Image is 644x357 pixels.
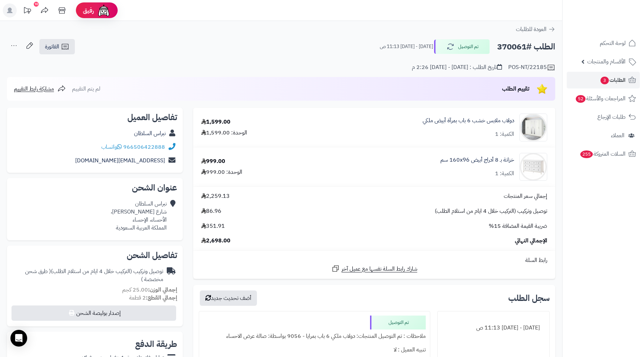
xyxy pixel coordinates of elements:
div: رابط السلة [196,256,552,264]
img: 1733065410-1-90x90.jpg [520,114,547,141]
strong: إجمالي القطع: [146,294,177,302]
a: شارك رابط السلة نفسها مع عميل آخر [331,264,417,273]
span: لوحة التحكم [600,38,626,48]
span: طلبات الإرجاع [597,112,626,122]
span: توصيل وتركيب (التركيب خلال 4 ايام من استلام الطلب) [435,207,547,215]
span: تقييم الطلب [502,85,529,93]
a: العملاء [567,127,640,144]
div: الوحدة: 1,599.00 [201,129,247,137]
a: مشاركة رابط التقييم [14,85,66,93]
button: إصدار بوليصة الشحن [11,305,176,321]
a: دولاب ملابس خشب 6 باب بمرآة أبيض ملكي [423,117,514,125]
h2: الطلب #370061 [497,40,555,54]
span: 2,259.13 [201,192,230,200]
img: logo-2.png [597,5,637,20]
div: الوحدة: 999.00 [201,168,242,176]
div: ملاحظات : تم التوصيل المنتجات: دولاب ملكي 6 باب بمرايا - 9056 بواسطة: صالة عرض الاحساء [203,329,426,343]
span: الإجمالي النهائي [515,237,547,245]
a: نبراس السلطان [134,129,166,138]
h2: تفاصيل الشحن [13,251,177,259]
span: السلات المتروكة [580,149,626,159]
a: الطلبات3 [567,72,640,88]
div: 999.00 [201,157,225,165]
small: 25.00 كجم [122,286,177,294]
div: تاريخ الطلب : [DATE] - [DATE] 2:26 م [412,63,502,71]
div: تنبيه العميل : لا [203,343,426,357]
img: ai-face.png [97,3,111,17]
span: الأقسام والمنتجات [587,57,626,67]
div: توصيل وتركيب (التركيب خلال 4 ايام من استلام الطلب) [13,267,163,284]
span: العملاء [611,131,625,140]
div: تم التوصيل [370,316,426,329]
span: العودة للطلبات [516,25,547,33]
a: خزانة بـ 8 أدراج أبيض ‎160x96 سم‏ [440,156,514,164]
a: العودة للطلبات [516,25,555,33]
span: ضريبة القيمة المضافة 15% [489,222,547,230]
a: الفاتورة [39,39,75,54]
a: واتساب [101,143,122,151]
div: الكمية: 1 [495,130,514,138]
span: 351.91 [201,222,225,230]
div: POS-NT/22185 [508,63,555,72]
span: إجمالي سعر المنتجات [504,192,547,200]
span: رفيق [83,6,94,15]
span: الطلبات [600,75,626,85]
a: [EMAIL_ADDRESS][DOMAIN_NAME] [75,156,165,165]
h2: عنوان الشحن [13,184,177,192]
span: 86.96 [201,207,221,215]
div: نبراس السلطان شارع [PERSON_NAME]، الأحساء، الإحساء المملكة العربية السعودية [111,200,167,232]
h2: طريقة الدفع [135,340,177,348]
div: [DATE] - [DATE] 11:13 ص [442,321,545,335]
span: 52 [575,95,586,103]
button: تم التوصيل [434,39,490,54]
span: المراجعات والأسئلة [575,94,626,103]
span: ( طرق شحن مخصصة ) [25,267,163,284]
a: 966506422888 [123,143,165,151]
a: لوحة التحكم [567,35,640,52]
img: 1731233659-1-90x90.jpg [520,153,547,181]
h3: سجل الطلب [508,294,550,302]
div: Open Intercom Messenger [10,330,27,347]
span: 3 [600,76,609,85]
small: [DATE] - [DATE] 11:13 ص [380,43,433,50]
a: تحديثات المنصة [18,3,36,19]
span: لم يتم التقييم [72,85,100,93]
span: 2,698.00 [201,237,230,245]
span: مشاركة رابط التقييم [14,85,54,93]
div: 1,599.00 [201,118,230,126]
button: أضف تحديث جديد [200,290,257,306]
small: 2 قطعة [129,294,177,302]
span: شارك رابط السلة نفسها مع عميل آخر [341,265,417,273]
span: الفاتورة [45,42,59,51]
div: 10 [34,2,39,7]
div: الكمية: 1 [495,170,514,178]
span: 255 [580,150,594,158]
a: طلبات الإرجاع [567,109,640,125]
a: السلات المتروكة255 [567,146,640,162]
h2: تفاصيل العميل [13,113,177,122]
a: المراجعات والأسئلة52 [567,90,640,107]
strong: إجمالي الوزن: [148,286,177,294]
